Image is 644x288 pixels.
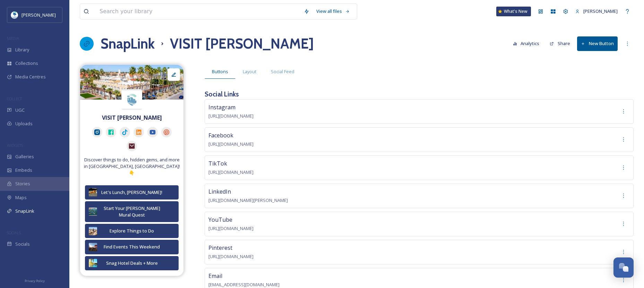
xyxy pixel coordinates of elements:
span: Privacy Policy [25,279,45,283]
span: Social Feed [271,68,294,75]
a: SnapLink [101,33,155,54]
a: View all files [313,5,353,18]
span: COLLECT [7,96,22,101]
span: Facebook [208,132,233,139]
span: Collections [15,60,38,67]
span: Socials [15,241,30,247]
a: [PERSON_NAME] [572,5,621,18]
div: Start Your [PERSON_NAME] Mural Quest [101,205,163,218]
a: Analytics [509,37,547,50]
span: [EMAIL_ADDRESS][DOMAIN_NAME] [208,281,280,288]
span: TikTok [208,160,227,167]
img: be170d9d-f238-4104-a737-9b4ff86e0f66.jpg [89,207,97,216]
strong: VISIT [PERSON_NAME] [102,114,162,121]
span: Media Centres [15,74,46,80]
span: [URL][DOMAIN_NAME] [208,141,254,147]
span: MEDIA [7,36,19,41]
span: Discover things to do, hidden gems, and more in [GEOGRAPHIC_DATA], [GEOGRAPHIC_DATA]! 👇 [84,156,180,177]
button: Start Your [PERSON_NAME] Mural Quest [85,201,179,222]
h1: VISIT [PERSON_NAME] [170,33,314,54]
span: Library [15,46,29,53]
span: Maps [15,194,27,201]
div: Explore Things to Do [101,228,163,234]
span: Uploads [15,120,33,127]
span: [URL][DOMAIN_NAME][PERSON_NAME] [208,197,288,203]
span: LinkedIn [208,188,231,195]
span: Stories [15,180,30,187]
img: Horizontal%20Full%20Color%20White%20BKGD.png [121,91,142,108]
span: Pinterest [208,244,232,252]
strong: YOUR VISIT [PERSON_NAME] HUB [87,274,177,282]
button: Share [546,37,574,50]
img: download.jpeg [11,11,18,18]
div: Find Events This Weekend [101,244,163,250]
img: 25fcfcd0-a6d5-411d-a245-97619896c9a7.jpg [89,227,97,235]
button: Open Chat [613,257,634,278]
a: What's New [496,7,531,16]
span: UGC [15,107,25,113]
span: [URL][DOMAIN_NAME] [208,253,254,260]
span: [PERSON_NAME] [22,12,56,18]
span: [PERSON_NAME] [583,8,618,14]
button: Analytics [509,37,543,50]
span: Buttons [212,68,228,75]
div: Let's Lunch, [PERSON_NAME]! [101,189,163,196]
button: Find Events This Weekend [85,240,179,254]
span: WIDGETS [7,143,23,148]
span: Instagram [208,103,235,111]
input: Search your library [96,4,300,19]
button: Explore Things to Do [85,224,179,238]
span: [URL][DOMAIN_NAME] [208,225,254,231]
span: SnapLink [15,208,34,214]
button: New Button [577,36,618,51]
img: 38acceb0-16b6-4dfd-ba0d-7cf6e5b4681c.jpg [89,188,97,196]
span: SOCIALS [7,230,21,235]
button: Let's Lunch, [PERSON_NAME]! [85,185,179,200]
span: [URL][DOMAIN_NAME] [208,113,254,119]
h3: Social Links [205,89,239,99]
span: [URL][DOMAIN_NAME] [208,169,254,175]
span: YouTube [208,216,232,223]
span: Email [208,272,222,280]
a: Privacy Policy [25,276,45,285]
span: Layout [243,68,256,75]
button: Snag Hotel Deals + More [85,256,179,270]
img: 2aaa6905-682f-4a24-ac70-9f4634701d7e.jpg [89,243,97,251]
img: 5d4ddd0b-727c-41bb-a7bc-22c720ce53ba.jpg [80,65,183,100]
span: Embeds [15,167,32,173]
span: Galleries [15,153,34,160]
div: Snag Hotel Deals + More [101,260,163,266]
img: a9e1d69d-5bf8-4343-8b04-a624616fc3a8.jpg [89,259,97,267]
